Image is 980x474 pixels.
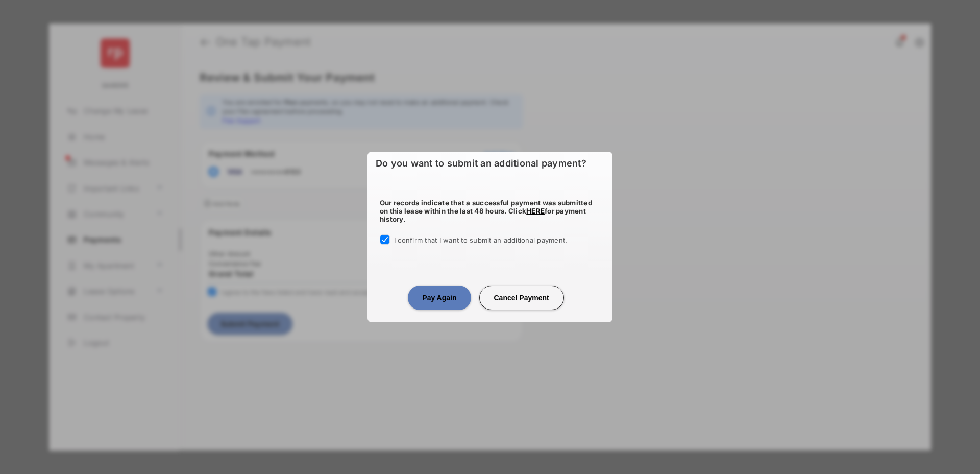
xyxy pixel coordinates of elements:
[479,286,564,310] button: Cancel Payment
[380,199,600,223] h5: Our records indicate that a successful payment was submitted on this lease within the last 48 hou...
[367,152,612,175] h2: Do you want to submit an additional payment?
[526,207,545,215] a: HERE
[408,286,471,310] button: Pay Again
[394,236,567,244] span: I confirm that I want to submit an additional payment.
